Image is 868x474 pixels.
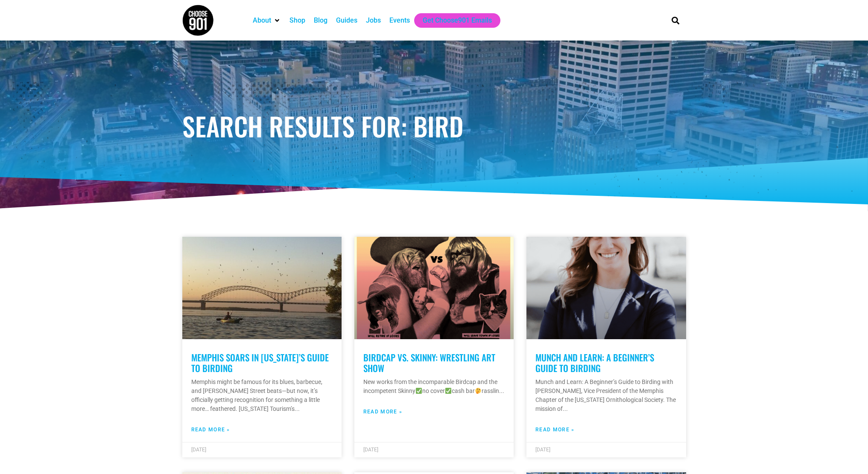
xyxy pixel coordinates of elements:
nav: Main nav [248,13,657,28]
img: ✅ [416,388,422,394]
p: New works from the incomparable Birdcap and the incompetent Skinny no cover cash bar rasslin [363,378,505,395]
p: Memphis might be famous for its blues, barbecue, and [PERSON_NAME] Street beats—but now, it’s off... [191,378,333,413]
div: Search [668,13,682,27]
span: [DATE] [363,447,378,453]
a: Birdcap vs. Skinny: Wrestling Art Show [363,351,495,375]
a: Read more about Munch and Learn: A Beginner’s Guide to Birding [535,426,574,433]
a: Memphis Soars in [US_STATE]’s Guide to Birding [191,351,329,375]
img: ✅ [445,388,451,394]
a: Read more about Memphis Soars in Tennessee’s Guide to Birding [191,426,230,433]
a: Get Choose901 Emails [423,15,492,26]
a: Munch and Learn: A Beginner’s Guide to Birding [535,351,654,375]
img: 🤔 [475,388,481,394]
div: About [248,13,285,28]
a: Guides [336,15,357,26]
a: A woman with long, wavy hair wearing a dark blazer and white top stands outdoors with her arms cr... [526,237,686,339]
a: Jobs [366,15,381,26]
p: Munch and Learn: A Beginner’s Guide to Birding with [PERSON_NAME], Vice President of the Memphis ... [535,378,677,413]
a: Events [389,15,410,26]
a: Blog [314,15,327,26]
a: A person kayaking on the Memphis river at sunset with a large arched bridge in the background and... [182,237,342,339]
span: [DATE] [535,447,550,453]
h1: Search Results for: bird [182,113,686,139]
a: Shop [289,15,305,26]
span: [DATE] [191,447,206,453]
a: Promotional poster for the Wrestling Art Show featuring Birdcap vs Skinny on July 18, 2025, at Hi... [354,237,514,339]
a: Read more about Birdcap vs. Skinny: Wrestling Art Show [363,408,402,416]
a: About [253,15,271,26]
